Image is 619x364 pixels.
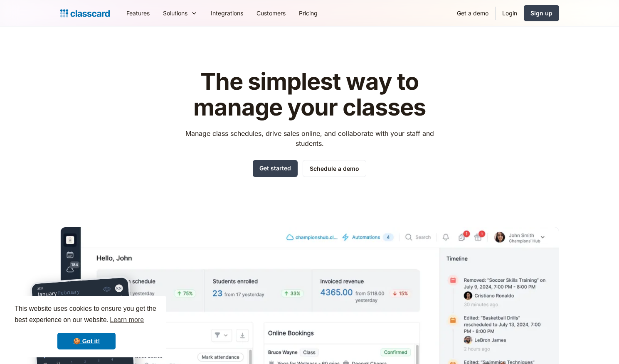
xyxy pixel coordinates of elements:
a: dismiss cookie message [57,333,116,349]
div: Solutions [163,9,187,17]
a: Schedule a demo [303,160,366,177]
a: Customers [250,4,292,22]
div: cookieconsent [7,296,166,357]
h1: The simplest way to manage your classes [178,69,441,120]
a: Login [496,4,524,22]
span: This website uses cookies to ensure you get the best experience on our website. [15,304,158,326]
a: Pricing [292,4,324,22]
a: Integrations [204,4,250,22]
a: Get started [253,160,298,177]
a: Get a demo [450,4,495,22]
a: Features [120,4,156,22]
a: learn more about cookies [109,314,145,326]
a: Sign up [524,5,559,21]
div: Sign up [530,9,552,17]
div: Solutions [156,4,204,22]
a: home [60,7,110,19]
p: Manage class schedules, drive sales online, and collaborate with your staff and students. [178,128,441,148]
